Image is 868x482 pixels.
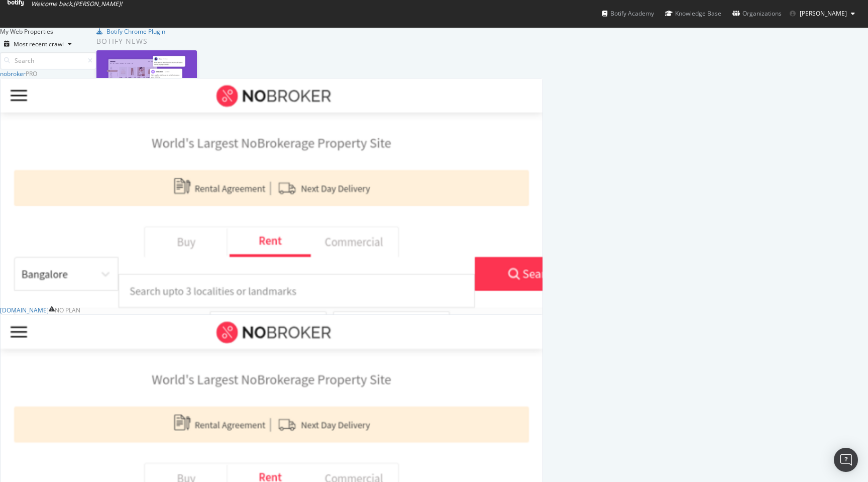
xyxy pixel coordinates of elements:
[96,50,197,103] img: How to Save Hours on Content and Research Workflows with Botify Assist
[14,40,64,48] div: Most recent crawl
[665,9,721,19] div: Knowledge Base
[26,69,37,78] div: Pro
[55,306,80,314] div: No Plan
[800,9,847,18] span: Bharat Lohakare
[96,36,398,47] div: Botify news
[782,6,863,22] button: [PERSON_NAME]
[732,9,782,19] div: Organizations
[106,27,165,36] div: Botify Chrome Plugin
[834,448,858,472] div: Open Intercom Messenger
[602,9,654,19] div: Botify Academy
[96,27,165,36] a: Botify Chrome Plugin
